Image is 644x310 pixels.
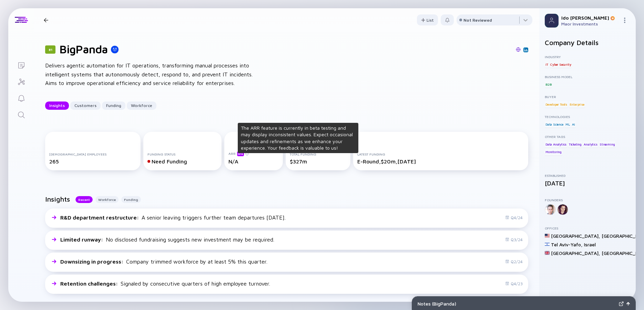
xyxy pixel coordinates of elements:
[561,15,619,21] div: Ido [PERSON_NAME]
[516,47,521,52] img: BigPanda Website
[75,196,93,203] button: Recent
[561,21,619,26] div: Maor Investments
[545,61,549,68] div: IT
[228,151,279,156] div: ARR
[8,56,34,73] a: Lists
[524,48,528,52] img: BigPanda Linkedin Page
[147,152,217,156] div: Funding Status
[545,115,630,119] div: Technologies
[545,135,630,139] div: Other Tags
[290,152,346,156] div: Total Funding
[45,101,69,110] button: Insights
[545,149,562,156] div: Monitoring
[60,236,274,243] div: No disclosed fundraising suggests new investment may be required.
[45,61,266,88] div: Delivers agentic automation for IT operations, transforming manual processes into intelligent sys...
[505,281,523,286] div: Q4/23
[599,141,615,148] div: Streaming
[147,158,217,164] div: Need Funding
[545,198,630,202] div: Founders
[545,242,550,247] img: Israel Flag
[545,180,630,187] div: [DATE]
[622,18,627,23] img: Menu
[505,215,523,220] div: Q4/24
[95,196,119,203] button: Workforce
[102,101,125,110] button: Funding
[49,152,136,156] div: [DEMOGRAPHIC_DATA] Employees
[545,39,630,46] h2: Company Details
[619,301,624,306] img: Expand Notes
[121,196,141,203] button: Funding
[60,280,119,287] span: Retention challenges :
[237,151,244,156] div: beta
[545,121,564,128] div: Data Science
[626,302,630,306] img: Open Notes
[70,101,101,110] button: Customers
[584,242,596,247] div: Israel
[60,43,108,56] h1: BigPanda
[417,14,438,25] button: List
[417,15,438,25] div: List
[545,226,630,230] div: Offices
[565,121,571,128] div: ML
[569,101,585,108] div: Enterprise
[357,152,524,156] div: Latest Funding
[127,100,156,111] div: Workforce
[357,158,524,164] div: E-Round, $20m, [DATE]
[60,236,104,243] span: Limited runway :
[545,14,559,28] img: Profile Picture
[60,258,125,265] span: Downsizing in progress :
[545,233,550,238] img: United States Flag
[8,89,34,106] a: Reminders
[8,106,34,122] a: Search
[45,195,70,203] h2: Insights
[290,158,346,164] div: $327m
[545,250,550,255] img: United Kingdom Flag
[241,125,355,151] div: The ARR feature is currently in beta testing and may display inconsistent values. Expect occasion...
[545,141,567,148] div: Data Analytics
[545,55,630,59] div: Industry
[102,100,125,111] div: Funding
[505,237,523,242] div: Q3/24
[550,61,572,68] div: Cyber Security
[127,101,156,110] button: Workforce
[60,214,286,221] div: A senior leaving triggers further team departures [DATE].
[571,121,576,128] div: AI
[568,141,582,148] div: Ticketing
[545,81,552,88] div: B2B
[545,173,630,178] div: Established
[545,75,630,79] div: Business Model
[60,214,140,221] span: R&D department restructure :
[551,242,583,247] div: Tel Aviv-Yafo ,
[60,258,267,265] div: Company trimmed workforce by at least 5% this quarter.
[228,158,279,164] div: N/A
[551,233,600,239] div: [GEOGRAPHIC_DATA] ,
[60,280,270,287] div: Signaled by consecutive quarters of high employee turnover.
[551,250,600,256] div: [GEOGRAPHIC_DATA] ,
[545,95,630,99] div: Buyer
[45,100,69,111] div: Insights
[418,301,616,307] div: Notes ( BigPanda )
[70,100,101,111] div: Customers
[8,73,34,89] a: Investor Map
[45,45,55,54] div: 81
[583,141,598,148] div: Analytics
[49,158,136,164] div: 265
[505,259,523,264] div: Q2/24
[545,101,568,108] div: Developer Tools
[463,18,492,23] div: Not Reviewed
